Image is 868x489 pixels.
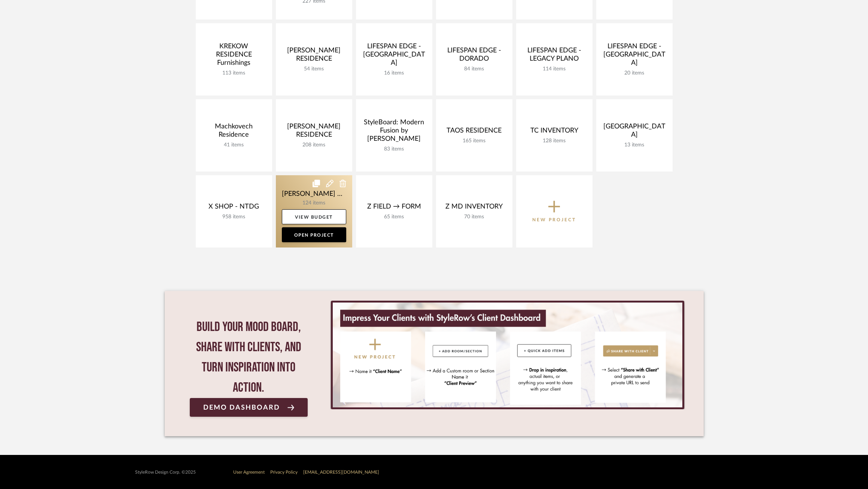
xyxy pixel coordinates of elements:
a: View Budget [282,209,346,224]
div: 128 items [522,138,587,144]
div: Z MD INVENTORY [442,203,506,214]
div: [GEOGRAPHIC_DATA] [602,122,667,142]
div: 65 items [362,214,426,220]
div: TC INVENTORY [522,127,587,138]
div: StyleBoard: Modern Fusion by [PERSON_NAME] [362,118,426,146]
div: 208 items [282,142,346,148]
div: 84 items [442,66,506,72]
div: 114 items [522,66,587,72]
img: StyleRow_Client_Dashboard_Banner__1_.png [333,303,682,407]
div: LIFESPAN EDGE - [GEOGRAPHIC_DATA] [362,42,426,70]
div: Machkovech Residence [202,122,266,142]
div: 20 items [602,70,667,76]
div: TAOS RESIDENCE [442,127,506,138]
div: LIFESPAN EDGE - LEGACY PLANO [522,46,587,66]
div: 0 [330,301,685,409]
span: Demo Dashboard [203,404,280,411]
div: Build your mood board, share with clients, and turn inspiration into action. [190,317,308,398]
a: Privacy Policy [270,470,298,474]
button: New Project [516,175,593,247]
a: [EMAIL_ADDRESS][DOMAIN_NAME] [303,470,379,474]
div: 41 items [202,142,266,148]
a: User Agreement [233,470,265,474]
div: Z FIELD → FORM [362,203,426,214]
div: 83 items [362,146,426,152]
div: X SHOP - NTDG [202,203,266,214]
div: LIFESPAN EDGE - [GEOGRAPHIC_DATA] [602,42,667,70]
div: 958 items [202,214,266,220]
a: Open Project [282,227,346,242]
div: StyleRow Design Corp. ©2025 [135,470,196,475]
div: 54 items [282,66,346,72]
div: 70 items [442,214,506,220]
p: New Project [532,216,576,224]
div: 113 items [202,70,266,76]
div: LIFESPAN EDGE - DORADO [442,46,506,66]
div: 16 items [362,70,426,76]
div: [PERSON_NAME] RESIDENCE [282,122,346,142]
div: 165 items [442,138,506,144]
a: Demo Dashboard [190,398,308,417]
div: KREKOW RESIDENCE Furnishings [202,42,266,70]
div: [PERSON_NAME] RESIDENCE [282,46,346,66]
div: 13 items [602,142,667,148]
